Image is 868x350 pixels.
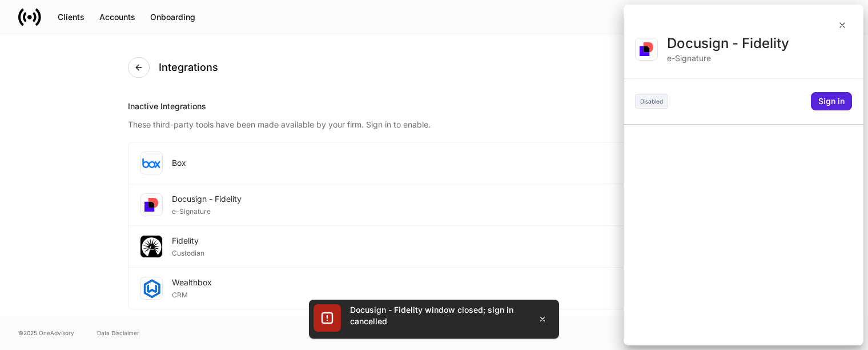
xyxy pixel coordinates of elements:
div: Disabled [635,94,668,109]
div: Docusign - Fidelity [667,34,852,53]
div: Sign in [818,97,845,105]
button: Sign in [811,92,852,110]
div: Docusign - Fidelity window closed; sign in cancelled [350,304,521,327]
div: e-Signature [667,53,852,64]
